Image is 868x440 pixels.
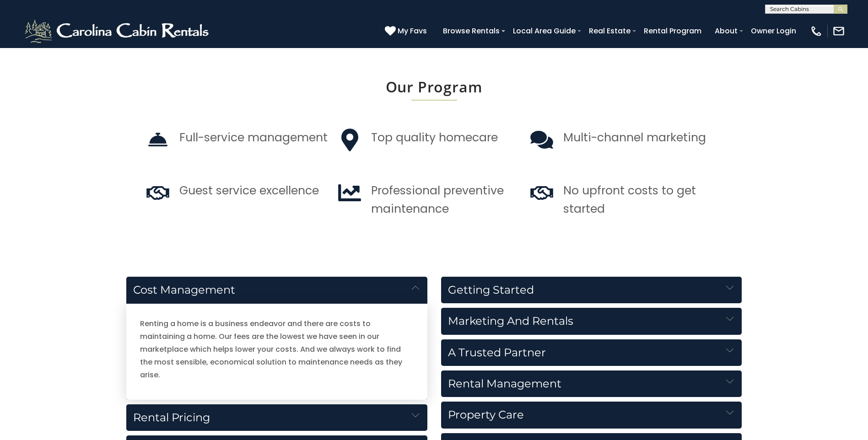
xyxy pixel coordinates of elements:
h5: A Trusted Partner [441,339,742,366]
a: Real Estate [584,23,635,39]
a: Browse Rentals [438,23,504,39]
h5: Marketing and Rentals [441,308,742,334]
h2: Our Program [146,79,722,95]
img: down-arrow-card.svg [412,412,419,419]
img: down-arrow-card.svg [726,409,733,416]
img: mail-regular-white.png [832,25,845,38]
h5: Property Care [441,402,742,428]
a: Owner Login [746,23,801,39]
p: Professional preventive maintenance [371,182,504,218]
p: Top quality homecare [371,129,498,147]
a: My Favs [385,25,429,37]
h5: Rental Management [441,370,742,397]
img: down-arrow-card.svg [726,347,733,354]
img: White-1-2.png [23,17,213,45]
h5: Cost Management [126,277,427,304]
h5: Rental Pricing [126,404,427,431]
h5: Getting Started [441,277,742,303]
img: down-arrow-card.svg [726,315,733,322]
p: Renting a home is a business endeavor and there are costs to maintaining a home. Our fees are the... [140,317,414,381]
img: down-arrow-card.svg [412,284,419,291]
span: My Favs [398,25,427,37]
p: Full-service management [179,129,328,147]
a: Rental Program [639,23,706,39]
a: About [710,23,742,39]
img: down-arrow-card.svg [726,378,733,385]
p: No upfront costs to get started [563,182,696,218]
a: Local Area Guide [508,23,580,39]
img: down-arrow-card.svg [726,284,733,291]
p: Multi-channel marketing [563,129,706,147]
img: phone-regular-white.png [810,25,823,38]
p: Guest service excellence [179,182,319,200]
